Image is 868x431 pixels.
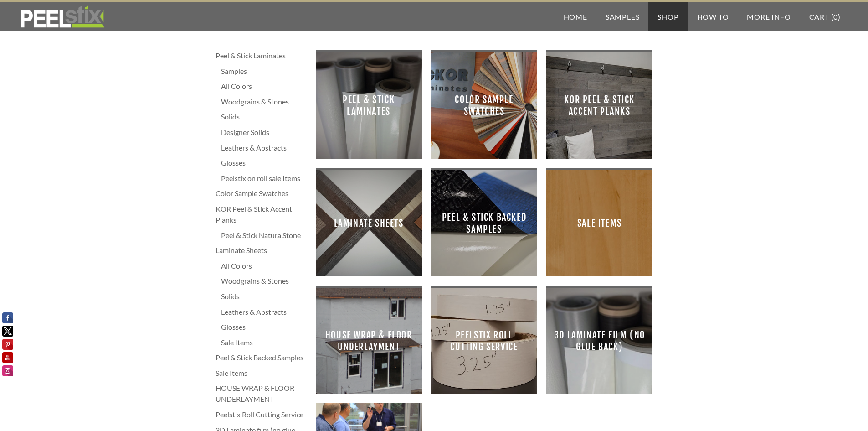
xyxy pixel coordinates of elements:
[221,337,307,348] a: Sale Items
[316,52,422,159] a: Peel & Stick Laminates
[216,368,307,379] a: Sale Items
[221,260,307,271] a: All Colors
[216,383,307,405] a: HOUSE WRAP & FLOOR UNDERLAYMENT
[221,111,307,122] a: Solids
[546,288,652,394] a: 3D Laminate film (no glue back)
[431,170,537,276] a: Peel & Stick Backed Samples
[221,66,307,77] a: Samples
[221,306,307,317] a: Leathers & Abstracts
[216,203,307,225] a: KOR Peel & Stick Accent Planks
[738,2,800,31] a: More Info
[216,409,307,420] a: Peelstix Roll Cutting Service
[221,157,307,168] a: Glosses
[221,322,307,332] a: Glosses
[438,60,530,151] span: Color Sample Swatches
[216,245,307,256] a: Laminate Sheets
[546,170,652,276] a: Sale Items
[221,127,307,138] a: Designer Solids
[833,12,838,21] span: 0
[596,2,649,31] a: Samples
[221,275,307,286] a: Woodgrains & Stones
[216,352,307,363] a: Peel & Stick Backed Samples
[216,188,307,199] a: Color Sample Swatches
[555,2,596,31] a: Home
[316,170,422,276] a: Laminate Sheets
[221,291,307,302] a: Solids
[323,295,415,387] span: HOUSE WRAP & FLOOR UNDERLAYMENT
[221,81,307,92] a: All Colors
[438,295,530,387] span: Peelstix Roll Cutting Service
[216,50,307,61] a: Peel & Stick Laminates
[800,2,850,31] a: Cart (0)
[18,5,106,28] img: REFACE SUPPLIES
[323,60,415,151] span: Peel & Stick Laminates
[554,177,645,269] span: Sale Items
[431,288,537,394] a: Peelstix Roll Cutting Service
[648,2,688,31] a: Shop
[221,230,307,241] a: Peel & Stick Natura Stone
[221,142,307,153] a: Leathers & Abstracts
[546,52,652,159] a: KOR Peel & Stick Accent Planks
[554,295,645,387] span: 3D Laminate film (no glue back)
[323,177,415,269] span: Laminate Sheets
[221,96,307,107] a: Woodgrains & Stones
[438,177,530,269] span: Peel & Stick Backed Samples
[688,2,738,31] a: How To
[431,52,537,159] a: Color Sample Swatches
[554,60,645,151] span: KOR Peel & Stick Accent Planks
[221,173,307,184] a: Peelstix on roll sale Items
[316,288,422,394] a: HOUSE WRAP & FLOOR UNDERLAYMENT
